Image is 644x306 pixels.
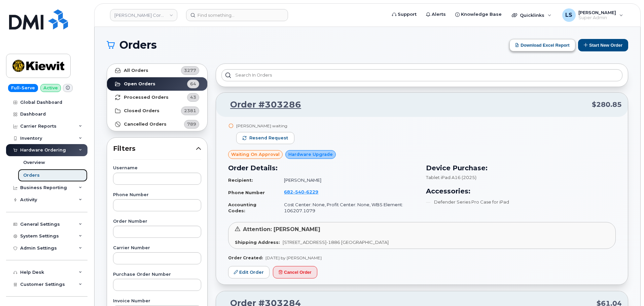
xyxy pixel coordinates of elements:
[278,199,418,217] td: Cost Center: None, Profit Center: None, WBS Element: 106207.1079
[124,108,159,114] strong: Closed Orders
[113,193,201,197] label: Phone Number
[265,255,322,260] span: [DATE] by [PERSON_NAME]
[221,69,622,81] input: Search in orders
[113,219,201,224] label: Order Number
[187,121,196,127] span: 789
[228,255,263,260] strong: Order Created:
[284,189,326,194] a: 6825406229
[107,91,207,104] a: Processed Orders43
[124,122,167,127] strong: Cancelled Orders
[184,67,196,74] span: 3277
[190,94,196,100] span: 43
[124,95,169,100] strong: Processed Orders
[304,189,318,194] span: 6229
[107,64,207,77] a: All Orders3277
[236,132,294,144] button: Resend request
[249,135,288,141] span: Resend request
[236,123,294,129] div: [PERSON_NAME] waiting
[113,272,201,277] label: Purchase Order Number
[190,81,196,87] span: 64
[615,277,639,301] iframe: Messenger Launcher
[283,239,389,245] span: [STREET_ADDRESS]-1886 [GEOGRAPHIC_DATA]
[113,246,201,250] label: Carrier Number
[235,239,280,245] strong: Shipping Address:
[228,190,265,195] strong: Phone Number
[426,163,616,173] h3: Device Purchase:
[228,163,418,173] h3: Order Details:
[107,118,207,131] a: Cancelled Orders789
[288,151,333,158] span: Hardware Upgrade
[124,68,148,73] strong: All Orders
[426,199,616,205] li: Defender Series Pro Case for iPad
[284,189,318,194] span: 682
[113,144,196,154] span: Filters
[107,104,207,118] a: Closed Orders2381
[278,174,418,186] td: [PERSON_NAME]
[228,202,256,214] strong: Accounting Codes:
[426,186,616,196] h3: Accessories:
[124,81,155,87] strong: Open Orders
[119,40,157,50] span: Orders
[228,266,270,278] a: Edit Order
[113,299,201,303] label: Invoice Number
[231,151,280,158] span: Waiting On Approval
[113,166,201,170] label: Username
[184,107,196,114] span: 2381
[107,77,207,91] a: Open Orders64
[243,226,320,232] span: Attention: [PERSON_NAME]
[578,39,628,51] button: Start New Order
[509,39,575,51] button: Download Excel Report
[293,189,304,194] span: 540
[273,266,317,278] button: Cancel Order
[222,99,301,111] a: Order #303286
[592,100,622,110] span: $280.85
[228,177,253,183] strong: Recipient:
[426,175,476,180] span: Tablet iPad A16 (2025)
